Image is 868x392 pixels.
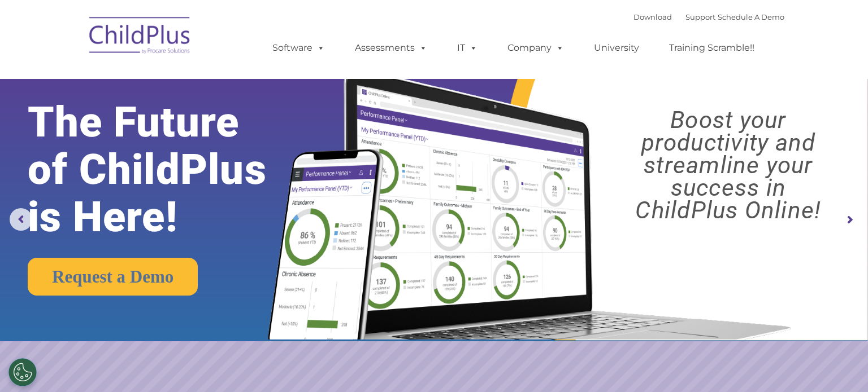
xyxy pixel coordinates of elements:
span: Last name [157,74,192,83]
a: University [583,37,650,59]
rs-layer: Boost your productivity and streamline your success in ChildPlus Online! [600,109,857,222]
span: Phone number [157,121,205,129]
a: Download [633,12,672,21]
a: Company [496,37,575,59]
a: Support [685,12,715,21]
a: Assessments [344,37,439,59]
button: Cookies Settings [8,358,37,386]
a: Request a Demo [28,258,198,296]
a: IT [446,37,489,59]
a: Training Scramble!! [658,37,766,59]
a: Software [261,37,336,59]
font: | [633,12,784,21]
rs-layer: The Future of ChildPlus is Here! [28,99,305,241]
img: ChildPlus by Procare Solutions [84,9,197,65]
a: Schedule A Demo [718,12,784,21]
